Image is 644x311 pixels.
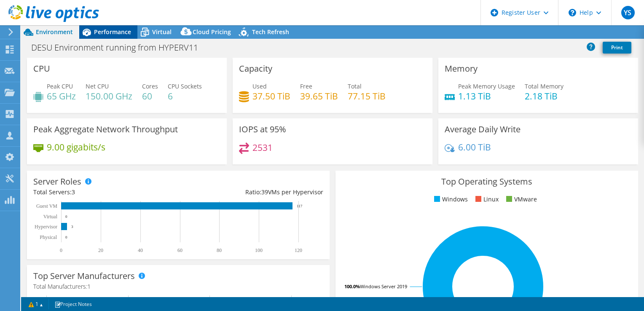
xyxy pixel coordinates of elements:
[473,195,499,204] li: Linux
[33,282,323,291] h4: Total Manufacturers:
[33,64,50,73] h3: CPU
[252,143,273,152] h4: 2531
[86,91,132,101] h4: 150.00 GHz
[40,234,57,240] text: Physical
[36,28,73,36] span: Environment
[295,247,302,253] text: 120
[71,225,73,229] text: 3
[87,282,91,290] span: 1
[43,214,58,220] text: Virtual
[252,28,289,36] span: Tech Refresh
[142,82,158,90] span: Cores
[94,28,131,36] span: Performance
[252,82,267,90] span: Used
[33,177,81,186] h3: Server Roles
[193,28,231,36] span: Cloud Pricing
[621,6,635,19] span: YS
[72,188,75,196] span: 3
[23,299,49,309] a: 1
[98,247,103,253] text: 20
[239,64,272,73] h3: Capacity
[525,91,563,101] h4: 2.18 TiB
[342,177,632,186] h3: Top Operating Systems
[217,247,222,253] text: 80
[255,247,263,253] text: 100
[297,204,303,208] text: 117
[261,188,268,196] span: 39
[27,43,211,52] h1: DESU Environment running from HYPERV11
[348,91,386,101] h4: 77.15 TiB
[152,28,172,36] span: Virtual
[252,91,290,101] h4: 37.50 TiB
[432,195,468,204] li: Windows
[569,9,576,16] svg: \n
[86,82,109,90] span: Net CPU
[65,235,67,239] text: 0
[300,91,338,101] h4: 39.65 TiB
[360,283,407,290] tspan: Windows Server 2019
[178,188,323,197] div: Ratio: VMs per Hypervisor
[300,82,312,90] span: Free
[168,82,202,90] span: CPU Sockets
[48,299,98,309] a: Project Notes
[138,247,143,253] text: 40
[36,203,57,209] text: Guest VM
[348,82,362,90] span: Total
[603,42,631,54] a: Print
[35,224,57,230] text: Hypervisor
[525,82,563,90] span: Total Memory
[47,142,105,152] h4: 9.00 gigabits/s
[458,91,515,101] h4: 1.13 TiB
[504,195,537,204] li: VMware
[458,82,515,90] span: Peak Memory Usage
[33,271,135,281] h3: Top Server Manufacturers
[33,125,178,134] h3: Peak Aggregate Network Throughput
[47,82,73,90] span: Peak CPU
[65,214,67,219] text: 0
[445,64,478,73] h3: Memory
[239,125,286,134] h3: IOPS at 95%
[60,247,62,253] text: 0
[344,283,360,290] tspan: 100.0%
[458,142,491,152] h4: 6.00 TiB
[47,91,76,101] h4: 65 GHz
[33,188,178,197] div: Total Servers:
[445,125,521,134] h3: Average Daily Write
[168,91,202,101] h4: 6
[177,247,182,253] text: 60
[142,91,158,101] h4: 60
